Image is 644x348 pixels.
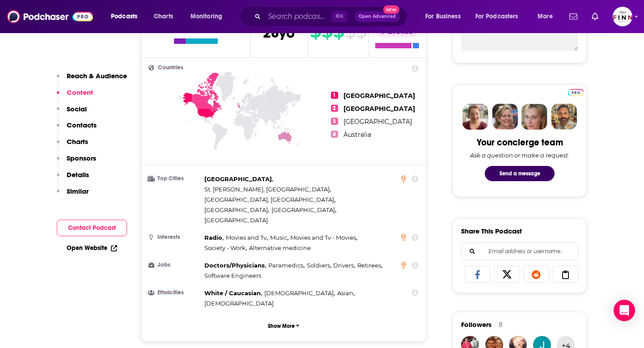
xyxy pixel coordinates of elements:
button: open menu [105,9,149,24]
span: Followers [461,320,491,329]
button: open menu [470,9,531,24]
a: Copy Link [553,266,579,283]
div: Search podcasts, credits, & more... [248,6,416,27]
span: Australia [343,131,371,139]
span: Retirees [357,262,381,269]
span: Radio [204,234,222,241]
span: [GEOGRAPHIC_DATA] [343,118,412,126]
span: Logged in as FINNMadison [613,7,632,26]
span: , [204,174,273,184]
span: [DEMOGRAPHIC_DATA] [204,300,274,307]
span: Paramedics [268,262,303,269]
span: Movies and Tv - Movies [290,234,356,241]
a: Share on Facebook [465,266,491,283]
a: Open Website [67,244,117,252]
a: Share on Reddit [523,266,549,283]
input: Search podcasts, credits, & more... [264,9,331,24]
span: [DEMOGRAPHIC_DATA] [264,289,334,297]
p: Show More [268,323,295,329]
span: 1 [331,92,338,99]
input: Email address or username... [469,243,571,260]
span: , [204,205,269,215]
span: 2 [331,105,338,112]
span: , [204,260,266,271]
span: More [538,10,553,23]
img: Jon Profile [551,104,577,130]
button: Similar [57,187,89,204]
p: Content [67,88,93,97]
span: , [337,288,355,298]
span: Doctors/Physicians [204,262,265,269]
p: Sponsors [67,154,96,162]
button: Charts [57,137,88,154]
div: Search followers [461,242,578,260]
span: For Business [425,10,461,23]
button: Open AdvancedNew [355,11,400,22]
span: Society - Work [204,244,246,251]
span: St. [PERSON_NAME], [GEOGRAPHIC_DATA] [204,186,330,193]
span: , [357,260,382,271]
a: Show notifications dropdown [588,9,602,24]
img: Sydney Profile [462,104,488,130]
p: Details [67,170,89,179]
span: , [204,243,247,253]
span: Monitoring [191,10,222,23]
span: ⌘ K [331,11,347,22]
img: Podchaser - Follow, Share and Rate Podcasts [7,8,93,25]
a: Pro website [568,88,584,96]
span: , [204,184,331,195]
p: Contacts [67,121,97,129]
span: , [204,233,224,243]
button: Sponsors [57,154,96,170]
span: $ [322,24,332,38]
h3: Jobs [148,262,201,268]
span: [GEOGRAPHIC_DATA] [204,175,272,182]
h3: Share This Podcast [461,227,522,235]
span: $ [333,24,344,38]
span: Asian [337,289,353,297]
span: $ [356,24,366,38]
span: Movies and Tv [226,234,267,241]
span: , [333,260,355,271]
div: 8 [499,321,503,329]
span: [GEOGRAPHIC_DATA] [271,206,335,213]
a: Show notifications dropdown [566,9,581,24]
span: 4 [331,131,338,138]
span: Software Engineers [204,272,261,279]
span: $ [310,24,321,38]
button: Content [57,88,93,105]
span: , [270,233,288,243]
span: , [264,288,335,298]
img: Podchaser Pro [568,89,584,96]
button: Contacts [57,121,97,137]
span: New [383,5,399,14]
h3: Interests [148,234,201,240]
span: Soldiers [307,262,330,269]
span: Music [270,234,287,241]
div: Open Intercom Messenger [614,300,635,321]
p: Social [67,105,87,113]
button: Reach & Audience [57,72,127,88]
span: Drivers [333,262,354,269]
span: , [271,205,336,215]
span: Open Advanced [359,14,396,19]
button: open menu [419,9,472,24]
p: Similar [67,187,89,195]
img: Barbara Profile [492,104,518,130]
span: Charts [154,10,173,23]
span: , [268,260,305,271]
p: Charts [67,137,88,146]
button: Details [57,170,89,187]
span: , [204,288,262,298]
a: Share on X/Twitter [494,266,520,283]
p: Reach & Audience [67,72,127,80]
a: Charts [148,9,178,24]
button: Send a message [485,166,555,181]
span: Countries [158,65,183,71]
span: [GEOGRAPHIC_DATA], [GEOGRAPHIC_DATA] [204,196,334,203]
span: White / Caucasian [204,289,261,297]
div: Your concierge team [477,137,563,148]
span: Podcasts [111,10,137,23]
span: , [226,233,268,243]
